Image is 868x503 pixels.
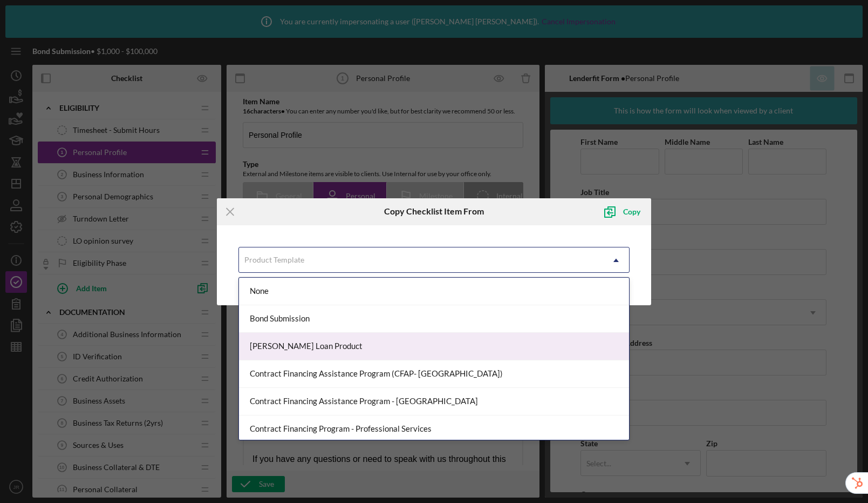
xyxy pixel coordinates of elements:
div: Contract Financing Assistance Program (CFAP- [GEOGRAPHIC_DATA]) [239,360,629,388]
button: Copy [596,201,651,223]
body: Rich Text Area. Press ALT-0 for help. [9,9,270,226]
body: Rich Text Area. Press ALT-0 for help. [9,9,270,216]
h6: Copy Checklist Item From [384,206,484,216]
div: None [239,278,629,305]
div: To get started, please click on the form to set up your personal profile. You'll only need to com... [9,9,270,226]
div: Contract Financing Assistance Program - [GEOGRAPHIC_DATA] [239,388,629,415]
div: Bond Submission [239,305,629,333]
div: [PERSON_NAME] Loan Product [239,333,629,360]
div: Product Template [244,256,304,264]
strong: Welcome! We're looking forward to working with you. [9,10,228,19]
div: Copy [623,201,640,223]
div: Contract Financing Program - Professional Services [239,415,629,443]
div: Thanks for knocking out your personal profile within our application platform! [9,9,270,33]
